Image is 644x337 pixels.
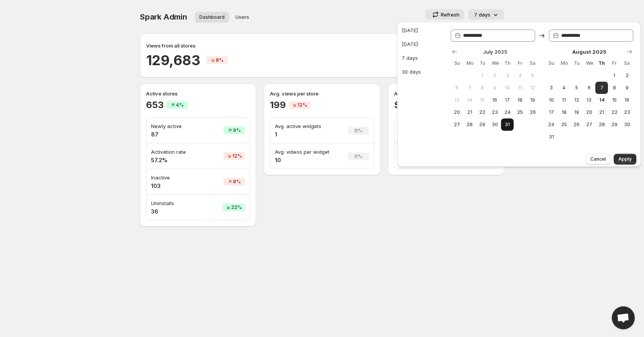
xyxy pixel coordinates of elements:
[526,82,539,94] button: Saturday July 12 2025
[545,131,558,143] button: Sunday August 31 2025
[451,106,463,118] button: Sunday July 20 2025
[501,118,514,131] button: Thursday July 31 2025
[611,109,618,115] span: 22
[504,72,511,79] span: 3
[608,69,621,82] button: Friday August 1 2025
[608,94,621,106] button: Friday August 15 2025
[476,106,489,118] button: Tuesday July 22 2025
[402,26,418,34] div: [DATE]
[501,82,514,94] button: Thursday July 10 2025
[517,109,523,115] span: 25
[504,60,511,66] span: Th
[517,60,523,66] span: Fr
[399,24,441,36] button: [DATE]
[618,156,632,162] span: Apply
[231,12,254,23] button: User management
[140,12,187,21] span: Spark Admin
[504,122,511,128] span: 31
[583,94,596,106] button: Wednesday August 13 2025
[146,51,200,69] h2: 129,683
[624,97,630,103] span: 16
[275,131,335,138] h4: 1
[548,134,555,140] span: 31
[545,82,558,94] button: Sunday August 3 2025
[612,306,635,329] a: Open chat
[492,122,498,128] span: 30
[451,94,463,106] button: Sunday July 13 2025
[146,42,195,49] p: Views from all stores
[176,102,184,108] span: 4%
[467,109,473,115] span: 21
[526,94,539,106] button: Saturday July 19 2025
[399,38,441,50] button: [DATE]
[151,199,202,207] p: Uninstalls
[426,9,464,20] button: Refresh
[570,118,583,131] button: Tuesday August 26 2025
[570,57,583,69] th: Tuesday
[526,69,539,82] button: Saturday July 5 2025
[529,85,536,91] span: 12
[151,208,202,215] h4: 36
[573,60,580,66] span: Tu
[573,122,580,128] span: 26
[467,122,473,128] span: 28
[402,54,418,62] div: 7 days
[583,57,596,69] th: Wednesday
[608,118,621,131] button: Friday August 29 2025
[492,72,498,79] span: 2
[151,148,202,156] p: Activation rate
[573,97,580,103] span: 12
[545,57,558,69] th: Sunday
[548,122,555,128] span: 24
[598,97,605,103] span: 14
[573,109,580,115] span: 19
[441,11,460,18] p: Refresh
[355,153,362,159] span: 0%
[297,102,307,108] span: 12%
[501,57,514,69] th: Thursday
[621,69,633,82] button: Saturday August 2 2025
[492,85,498,91] span: 9
[608,57,621,69] th: Friday
[561,97,567,103] span: 11
[561,85,567,91] span: 4
[548,85,555,91] span: 3
[558,82,570,94] button: Monday August 4 2025
[624,109,630,115] span: 23
[233,179,241,185] span: 8%
[545,118,558,131] button: Sunday August 24 2025
[479,72,486,79] span: 1
[492,109,498,115] span: 23
[621,57,633,69] th: Saturday
[570,82,583,94] button: Tuesday August 5 2025
[195,12,229,23] button: Dashboard overview
[558,57,570,69] th: Monday
[583,118,596,131] button: Wednesday August 27 2025
[504,85,511,91] span: 10
[624,122,630,128] span: 30
[151,156,202,164] h4: 57.2%
[595,106,608,118] button: Thursday August 21 2025
[624,72,630,79] span: 2
[621,118,633,131] button: Saturday August 30 2025
[558,118,570,131] button: Monday August 25 2025
[479,85,486,91] span: 8
[611,122,618,128] span: 29
[611,97,618,103] span: 15
[463,118,476,131] button: Monday July 28 2025
[598,85,605,91] span: 7
[463,94,476,106] button: Monday July 14 2025
[476,57,489,69] th: Tuesday
[526,106,539,118] button: Saturday July 26 2025
[454,122,460,128] span: 27
[586,122,593,128] span: 27
[454,109,460,115] span: 20
[624,60,630,66] span: Sa
[151,174,202,181] p: Inactive
[275,122,335,130] p: Avg. active widgets
[595,57,608,69] th: Thursday
[146,99,163,111] h2: 653
[548,60,555,66] span: Su
[514,69,526,82] button: Friday July 4 2025
[548,109,555,115] span: 17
